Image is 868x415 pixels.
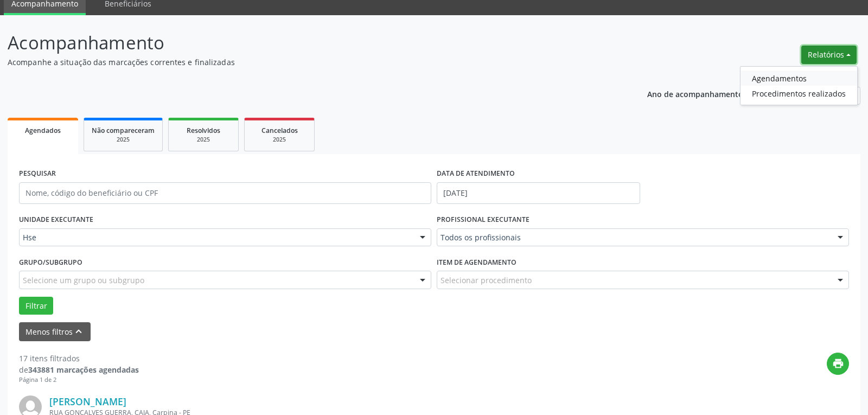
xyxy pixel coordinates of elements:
strong: 343881 marcações agendadas [28,365,139,375]
label: Grupo/Subgrupo [19,254,82,271]
div: 2025 [252,136,307,144]
p: Acompanhamento [8,29,604,56]
label: PESQUISAR [19,165,56,182]
div: 2025 [92,136,155,144]
button: Relatórios [801,46,857,64]
span: Todos os profissionais [441,232,827,243]
label: PROFISSIONAL EXECUTANTE [437,212,529,228]
label: DATA DE ATENDIMENTO [437,165,515,182]
span: Selecionar procedimento [441,274,532,286]
button: print [827,353,849,375]
div: Página 1 de 2 [19,375,139,385]
div: 17 itens filtrados [19,353,139,364]
ul: Relatórios [740,66,858,105]
input: Nome, código do beneficiário ou CPF [19,182,431,204]
label: UNIDADE EXECUTANTE [19,212,93,228]
label: Item de agendamento [437,254,516,271]
span: Não compareceram [92,126,155,135]
i: print [832,357,844,369]
div: 2025 [176,136,231,144]
span: Hse [23,232,409,243]
span: Cancelados [261,126,298,135]
button: Menos filtroskeyboard_arrow_up [19,322,91,341]
a: [PERSON_NAME] [49,395,126,407]
a: Agendamentos [741,71,857,86]
span: Agendados [25,126,61,135]
span: Selecione um grupo ou subgrupo [23,274,144,286]
a: Procedimentos realizados [741,86,857,101]
p: Ano de acompanhamento [647,87,743,100]
input: Selecione um intervalo [437,182,640,204]
span: Resolvidos [187,126,220,135]
p: Acompanhe a situação das marcações correntes e finalizadas [8,56,604,68]
button: Filtrar [19,297,53,315]
i: keyboard_arrow_up [73,325,85,337]
div: de [19,364,139,375]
